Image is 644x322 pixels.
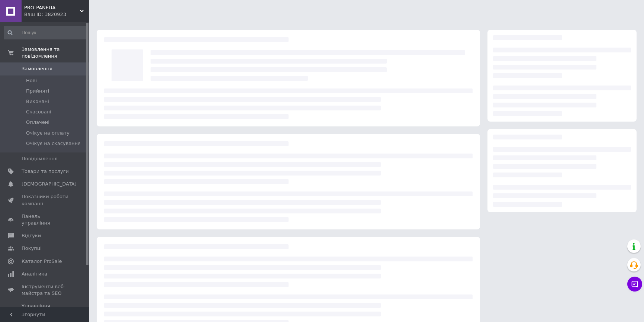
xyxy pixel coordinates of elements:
[26,98,49,105] span: Виконані
[24,11,89,18] div: Ваш ID: 3820923
[24,4,80,11] span: PRO-PANEUA
[26,88,49,94] span: Прийняті
[22,258,62,265] span: Каталог ProSale
[22,213,69,226] span: Панель управління
[22,232,41,239] span: Відгуки
[22,245,42,252] span: Покупці
[22,193,69,207] span: Показники роботи компанії
[26,77,37,84] span: Нові
[26,130,70,136] span: Очікує на оплату
[22,65,52,72] span: Замовлення
[22,283,69,297] span: Інструменти веб-майстра та SEO
[22,155,58,162] span: Повідомлення
[26,140,81,147] span: Очікує на скасування
[22,303,69,316] span: Управління сайтом
[26,109,51,115] span: Скасовані
[22,168,69,175] span: Товари та послуги
[26,119,49,126] span: Оплачені
[22,271,47,277] span: Аналітика
[22,46,89,59] span: Замовлення та повідомлення
[4,26,87,39] input: Пошук
[22,181,77,187] span: [DEMOGRAPHIC_DATA]
[627,277,642,292] button: Чат з покупцем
